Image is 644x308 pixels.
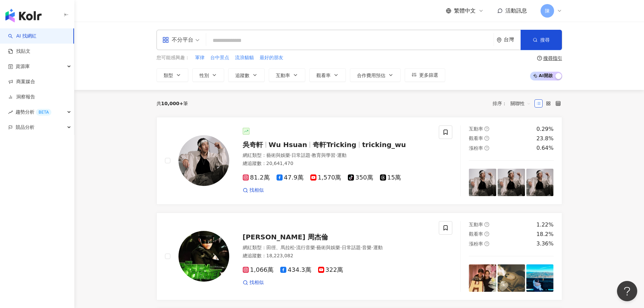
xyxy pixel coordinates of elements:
[8,48,30,55] a: 找貼文
[243,152,431,159] div: 網紅類型 ：
[266,245,295,250] span: 田徑、馬拉松
[269,68,305,82] button: 互動率
[260,54,283,61] span: 最好的朋友
[405,68,445,82] button: 更多篩選
[318,266,343,274] span: 322萬
[243,253,431,259] div: 總追蹤數 ： 18,223,082
[259,54,284,62] button: 最好的朋友
[243,187,264,194] a: 找相似
[498,169,525,196] img: post-image
[498,264,525,292] img: post-image
[178,135,229,186] img: KOL Avatar
[536,125,554,133] div: 0.29%
[310,152,312,158] span: ·
[362,245,372,250] span: 音樂
[536,240,554,247] div: 3.36%
[235,73,249,78] span: 追蹤數
[243,279,264,286] a: 找相似
[178,231,229,282] img: KOL Avatar
[419,72,438,78] span: 更多篩選
[315,245,316,250] span: ·
[380,174,401,181] span: 15萬
[484,222,489,227] span: question-circle
[243,244,431,251] div: 網紅類型 ：
[469,169,496,196] img: post-image
[357,73,385,78] span: 合作費用預估
[373,245,383,250] span: 運動
[291,152,310,158] span: 日常話題
[8,78,35,85] a: 商案媒合
[210,54,229,61] span: 台中景点
[295,245,296,250] span: ·
[157,101,188,106] div: 共 筆
[162,37,169,43] span: appstore
[290,152,291,158] span: ·
[266,152,290,158] span: 藝術與娛樂
[8,110,13,115] span: rise
[540,37,550,43] span: 搜尋
[497,38,502,43] span: environment
[536,221,554,229] div: 1.22%
[536,135,554,142] div: 23.8%
[361,245,362,250] span: ·
[162,34,193,45] div: 不分平台
[484,126,489,131] span: question-circle
[526,264,554,292] img: post-image
[617,281,637,301] iframe: Help Scout Beacon - Open
[277,174,304,181] span: 47.9萬
[316,245,340,250] span: 藝術與娛樂
[243,141,263,149] span: 吳奇軒
[195,54,205,62] button: 軍律
[337,152,347,158] span: 運動
[469,126,483,132] span: 互動率
[342,245,361,250] span: 日常話題
[454,7,476,15] span: 繁體中文
[243,233,328,241] span: [PERSON_NAME] 周杰倫
[16,104,51,120] span: 趨勢分析
[164,73,173,78] span: 類型
[313,141,356,149] span: 奇軒Tricking
[296,245,315,250] span: 流行音樂
[199,73,209,78] span: 性別
[249,187,264,194] span: 找相似
[157,68,188,82] button: 類型
[543,55,562,61] div: 搜尋指引
[536,231,554,238] div: 18.2%
[157,213,562,300] a: KOL Avatar[PERSON_NAME] 周杰倫網紅類型：田徑、馬拉松·流行音樂·藝術與娛樂·日常話題·音樂·運動總追蹤數：18,223,0821,066萬434.3萬322萬找相似互動率...
[210,54,230,62] button: 台中景点
[157,117,562,205] a: KOL Avatar吳奇軒Wu Hsuan奇軒Trickingtricking_wu網紅類型：藝術與娛樂·日常話題·教育與學習·運動總追蹤數：20,641,47081.2萬47.9萬1,570萬...
[235,54,254,62] button: 流浪貓貓
[243,266,274,274] span: 1,066萬
[537,56,542,61] span: question-circle
[469,264,496,292] img: post-image
[469,241,483,246] span: 漲粉率
[526,169,554,196] img: post-image
[276,73,290,78] span: 互動率
[228,68,265,82] button: 追蹤數
[16,120,34,135] span: 競品分析
[8,33,37,40] a: searchAI 找網紅
[280,266,311,274] span: 434.3萬
[309,68,346,82] button: 觀看率
[340,245,341,250] span: ·
[510,98,531,109] span: 關聯性
[157,54,190,61] span: 您可能感興趣：
[243,160,431,167] div: 總追蹤數 ： 20,641,470
[348,174,373,181] span: 350萬
[16,59,30,74] span: 資源庫
[504,37,521,43] div: 台灣
[362,141,406,149] span: tricking_wu
[484,136,489,141] span: question-circle
[469,222,483,227] span: 互動率
[310,174,341,181] span: 1,570萬
[235,54,254,61] span: 流浪貓貓
[372,245,373,250] span: ·
[249,279,264,286] span: 找相似
[484,241,489,246] span: question-circle
[469,136,483,141] span: 觀看率
[350,68,401,82] button: 合作費用預估
[469,145,483,151] span: 漲粉率
[536,144,554,152] div: 0.64%
[243,174,270,181] span: 81.2萬
[521,30,562,50] button: 搜尋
